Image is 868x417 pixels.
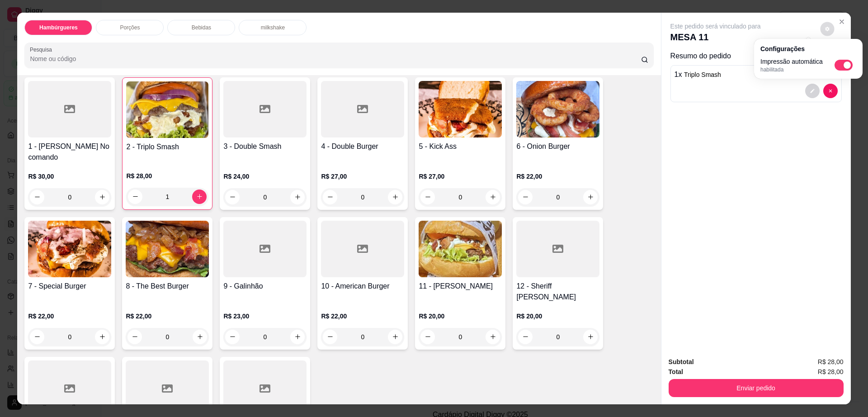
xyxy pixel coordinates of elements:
p: Configurações [760,44,856,53]
p: Este pedido será vinculado para [670,22,761,31]
p: Bebidas [192,24,211,31]
p: R$ 20,00 [516,312,599,321]
span: R$ 28,00 [818,367,844,377]
h4: 11 - [PERSON_NAME] [419,281,502,292]
button: decrease-product-quantity [805,84,820,98]
h4: 5 - Kick Ass [419,141,502,152]
span: Triplo Smash [684,71,721,78]
p: R$ 27,00 [419,172,502,181]
h4: 10 - American Burger [321,281,404,292]
img: product-image [516,81,599,137]
button: decrease-product-quantity [823,84,838,98]
label: Automatic updates [835,60,856,71]
button: Enviar pedido [669,379,844,397]
p: R$ 30,00 [28,172,111,181]
h4: 3 - Double Smash [223,141,307,152]
p: 1 x [675,69,721,80]
p: Resumo do pedido [670,51,842,62]
p: R$ 22,00 [28,312,111,321]
img: product-image [126,221,209,277]
p: Impressão automática [760,57,823,66]
h4: 12 - Sheriff [PERSON_NAME] [516,281,599,303]
h4: 2 - Triplo Smash [126,142,208,152]
h4: 7 - Special Burger [28,281,111,292]
img: product-image [28,221,111,277]
p: R$ 24,00 [223,172,307,181]
button: decrease-product-quantity [820,22,834,36]
strong: Total [669,368,683,375]
img: product-image [419,221,502,277]
p: MESA 11 [670,31,761,43]
h4: 4 - Double Burger [321,141,404,152]
h4: 8 - The Best Burger [126,281,209,292]
img: product-image [419,81,502,137]
p: R$ 22,00 [516,172,599,181]
button: Close [835,14,849,29]
p: R$ 22,00 [321,312,404,321]
p: R$ 28,00 [126,171,208,180]
p: Porções [120,24,140,31]
h4: 6 - Onion Burger [516,141,599,152]
p: R$ 20,00 [419,312,502,321]
p: habilitada [760,66,823,73]
h4: 9 - Galinhão [223,281,307,292]
p: R$ 27,00 [321,172,404,181]
input: Pesquisa [30,54,641,63]
span: R$ 28,00 [818,357,844,367]
strong: Subtotal [669,358,694,365]
p: R$ 23,00 [223,312,307,321]
p: milkshake [261,24,285,31]
p: R$ 22,00 [126,312,209,321]
p: Hambúrgueres [39,24,78,31]
h4: 1 - [PERSON_NAME] No comando [28,141,111,163]
label: Pesquisa [30,46,55,53]
img: product-image [126,81,208,138]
